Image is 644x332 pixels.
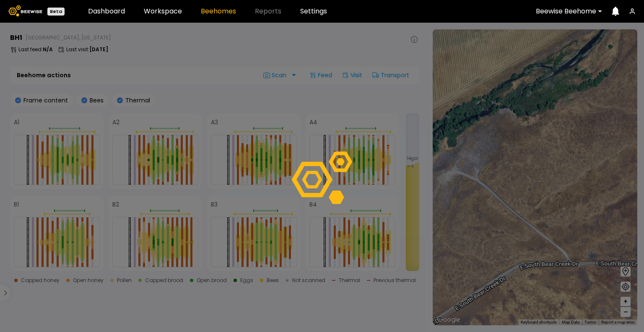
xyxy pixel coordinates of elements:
span: Reports [255,8,281,15]
img: Beewise logo [8,5,42,16]
a: Settings [300,8,327,15]
a: Beehomes [201,8,236,15]
a: Dashboard [88,8,125,15]
div: Beta [47,8,65,16]
a: Workspace [144,8,182,15]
